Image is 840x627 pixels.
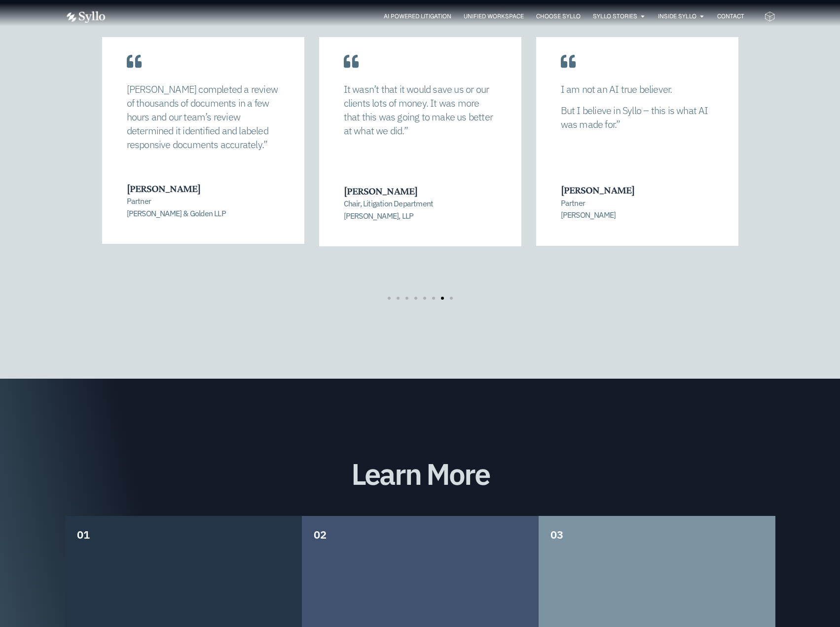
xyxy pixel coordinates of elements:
a: Syllo Stories [593,12,637,21]
p: Partner [PERSON_NAME] & Golden LLP [127,195,279,219]
span: Go to slide 4 [414,297,417,300]
a: AI Powered Litigation [384,12,451,21]
span: Go to slide 5 [423,297,426,300]
p: But I believe in Syllo – this is what AI was made for.” [561,104,714,131]
p: [PERSON_NAME] completed a review of thousands of documents in a few hours and our team’s review d... [127,82,280,152]
div: 1 / 8 [536,37,738,272]
p: It wasn’t that it would save us or our clients lots of money. It was more that this was going to ... [344,82,497,138]
a: Inside Syllo [658,12,696,21]
span: 01 [77,527,90,542]
span: Go to slide 2 [397,297,400,300]
p: I am not an AI true believer. [561,82,714,96]
h3: [PERSON_NAME] [127,182,279,195]
a: Unified Workspace [464,12,524,21]
h1: Learn More [65,458,775,490]
span: Go to slide 7 [441,297,444,300]
h3: [PERSON_NAME] [561,184,713,196]
h3: [PERSON_NAME] [344,185,496,197]
span: 03 [550,527,563,542]
div: Menu Toggle [125,12,744,21]
span: Go to slide 1 [388,297,391,300]
nav: Menu [125,12,744,21]
a: Contact [717,12,744,21]
p: Chair, Litigation Department [PERSON_NAME], LLP [344,197,496,222]
div: 8 / 8 [319,37,521,272]
span: Go to slide 6 [432,297,435,300]
span: Go to slide 8 [450,297,453,300]
a: Choose Syllo [536,12,581,21]
div: Carousel [102,37,738,300]
span: 02 [314,527,327,542]
span: Go to slide 3 [405,297,408,300]
p: Partner [PERSON_NAME] [561,197,713,221]
div: 7 / 8 [102,37,304,272]
img: white logo [65,11,106,23]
